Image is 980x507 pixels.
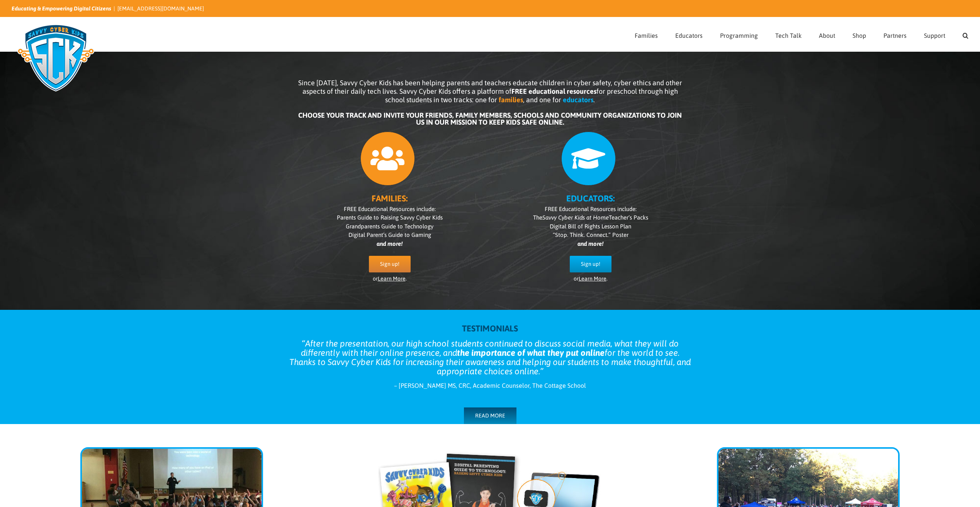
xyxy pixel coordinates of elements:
[373,275,407,282] span: or .
[577,240,603,247] i: and more!
[963,17,968,51] a: Search
[346,223,433,230] span: Grandparents Guide to Technology
[12,5,111,12] i: Educating & Empowering Digital Citizens
[473,382,530,389] span: Academic Counselor
[298,79,682,104] span: Since [DATE], Savvy Cyber Kids has been helping parents and teachers educate children in cyber sa...
[563,96,593,104] b: educators
[720,17,758,51] a: Programming
[593,96,595,104] span: .
[337,214,443,221] span: Parents Guide to Raising Savvy Cyber Kids
[532,382,586,389] span: The Cottage School
[579,275,606,282] a: Learn More
[372,193,408,203] b: FAMILIES:
[298,111,682,126] b: CHOOSE YOUR TRACK AND INVITE YOUR FRIENDS, FAMILY MEMBERS, SCHOOLS AND COMMUNITY ORGANIZATIONS TO...
[775,17,802,51] a: Tech Talk
[566,193,615,203] b: EDUCATORS:
[523,96,561,104] span: , and one for
[553,232,628,238] span: “Stop. Think. Connect.” Poster
[775,32,802,39] span: Tech Talk
[545,206,637,212] span: FREE Educational Resources include:
[675,32,703,39] span: Educators
[462,323,518,333] strong: TESTIMONIALS
[635,17,968,51] nav: Main Menu
[635,17,658,51] a: Families
[289,339,691,376] blockquote: After the presentation, our high school students continued to discuss social media, what they wil...
[570,256,611,272] a: Sign up!
[581,261,600,267] span: Sign up!
[635,32,658,39] span: Families
[457,348,605,358] strong: the importance of what they put online
[542,214,609,221] i: Savvy Cyber Kids at Home
[475,412,505,419] span: READ MORE
[924,32,945,39] span: Support
[378,275,406,282] a: Learn More
[12,19,100,96] img: Savvy Cyber Kids Logo
[720,32,758,39] span: Programming
[117,5,204,12] a: [EMAIL_ADDRESS][DOMAIN_NAME]
[533,214,648,221] span: The Teacher’s Packs
[819,17,835,51] a: About
[853,17,866,51] a: Shop
[348,232,431,238] span: Digital Parent’s Guide to Gaming
[883,17,907,51] a: Partners
[675,17,703,51] a: Educators
[399,382,470,389] span: [PERSON_NAME] MS, CRC
[380,261,399,267] span: Sign up!
[924,17,945,51] a: Support
[550,223,631,230] span: Digital Bill of Rights Lesson Plan
[883,32,907,39] span: Partners
[344,206,436,212] span: FREE Educational Resources include:
[574,275,608,282] span: or .
[853,32,866,39] span: Shop
[369,256,411,272] a: Sign up!
[511,87,596,95] b: FREE educational resources
[499,96,523,104] b: families
[464,407,516,424] a: READ MORE
[819,32,835,39] span: About
[377,240,403,247] i: and more!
